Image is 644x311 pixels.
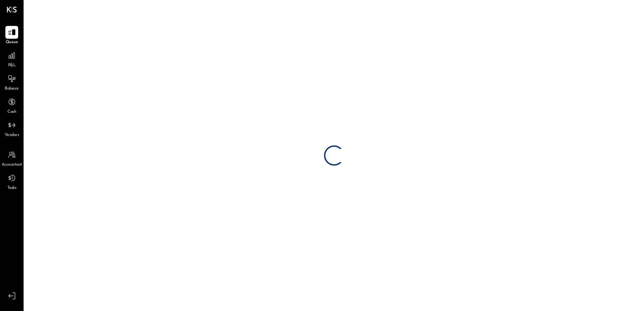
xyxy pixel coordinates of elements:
span: Cash [7,109,16,115]
span: Accountant [2,162,22,168]
span: Tasks [7,185,17,191]
a: Accountant [0,148,23,168]
span: Queue [6,39,18,45]
span: P&L [8,63,16,69]
a: Cash [0,96,23,115]
a: Tasks [0,172,23,191]
a: P&L [0,49,23,69]
a: Balance [0,72,23,92]
span: Vendors [5,132,19,138]
a: Vendors [0,119,23,138]
span: Balance [5,86,19,92]
a: Queue [0,26,23,45]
